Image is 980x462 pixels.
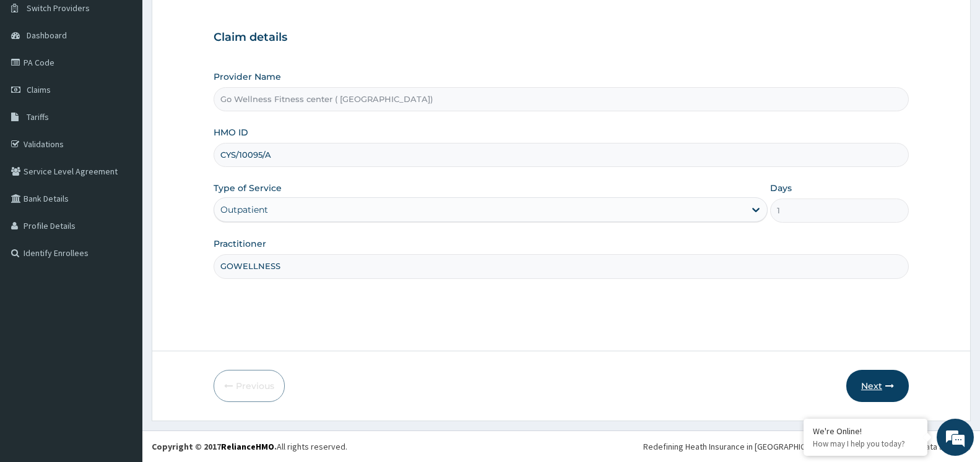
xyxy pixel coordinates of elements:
[27,84,51,95] span: Claims
[152,441,277,452] strong: Copyright © 2017 .
[214,126,248,139] label: HMO ID
[214,237,266,250] label: Practitioner
[214,182,282,194] label: Type of Service
[214,143,909,167] input: Enter HMO ID
[72,147,171,272] span: We're online!
[203,6,233,36] div: Minimize live chat window
[27,111,49,122] span: Tariffs
[27,2,90,14] span: Switch Providers
[770,182,792,194] label: Days
[214,31,909,45] h3: Claim details
[643,440,971,453] div: Redefining Heath Insurance in [GEOGRAPHIC_DATA] using Telemedicine and Data Science!
[23,62,50,93] img: d_794563401_company_1708531726252_794563401
[214,254,909,278] input: Enter Name
[27,30,67,41] span: Dashboard
[813,426,918,437] div: We're Online!
[142,430,980,462] footer: All rights reserved.
[813,438,918,449] p: How may I help you today?
[214,370,285,402] button: Previous
[214,71,281,83] label: Provider Name
[846,370,909,402] button: Next
[64,69,208,85] div: Chat with us now
[221,441,274,452] a: RelianceHMO
[6,320,236,364] textarea: Type your message and hit 'Enter'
